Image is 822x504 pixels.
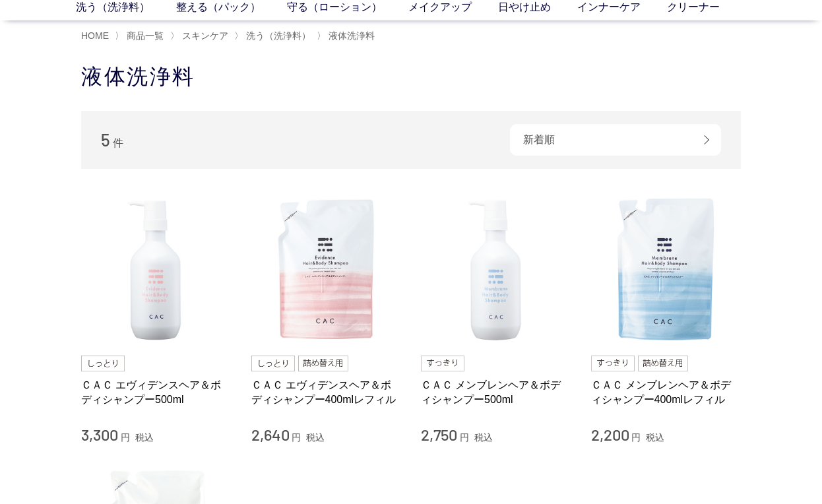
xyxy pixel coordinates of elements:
[329,30,375,41] span: 液体洗浄料
[421,425,457,444] span: 2,750
[81,425,118,444] span: 3,300
[510,124,721,156] div: 新着順
[298,356,349,371] img: 詰め替え用
[170,30,232,42] li: 〉
[124,30,164,41] a: 商品一覧
[306,432,325,443] span: 税込
[101,129,110,150] span: 5
[246,30,311,41] span: 洗う（洗浄料）
[179,30,228,41] a: スキンケア
[591,378,742,406] a: ＣＡＣ メンブレンヘア＆ボディシャンプー400mlレフィル
[591,425,629,444] span: 2,200
[81,378,232,406] a: ＣＡＣ エヴィデンスヘア＆ボディシャンプー500ml
[127,30,164,41] span: 商品一覧
[115,30,167,42] li: 〉
[243,30,311,41] a: 洗う（洗浄料）
[421,195,571,346] img: ＣＡＣ メンブレンヘア＆ボディシャンプー500ml
[121,432,130,443] span: 円
[251,378,402,406] a: ＣＡＣ エヴィデンスヘア＆ボディシャンプー400mlレフィル
[113,137,123,148] span: 件
[460,432,469,443] span: 円
[591,195,742,346] img: ＣＡＣ メンブレンヘア＆ボディシャンプー400mlレフィル
[81,356,125,371] img: しっとり
[251,425,290,444] span: 2,640
[81,195,232,346] img: ＣＡＣ エヴィデンスヘア＆ボディシャンプー500ml
[81,30,109,41] a: HOME
[234,30,314,42] li: 〉
[646,432,664,443] span: 税込
[421,378,571,406] a: ＣＡＣ メンブレンヘア＆ボディシャンプー500ml
[591,356,635,371] img: すっきり
[317,30,378,42] li: 〉
[421,356,464,371] img: すっきり
[638,356,689,371] img: 詰め替え用
[474,432,493,443] span: 税込
[631,432,641,443] span: 円
[292,432,301,443] span: 円
[251,195,402,346] img: ＣＡＣ エヴィデンスヘア＆ボディシャンプー400mlレフィル
[251,356,295,371] img: しっとり
[81,63,741,91] h1: 液体洗浄料
[182,30,228,41] span: スキンケア
[135,432,154,443] span: 税込
[326,30,375,41] a: 液体洗浄料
